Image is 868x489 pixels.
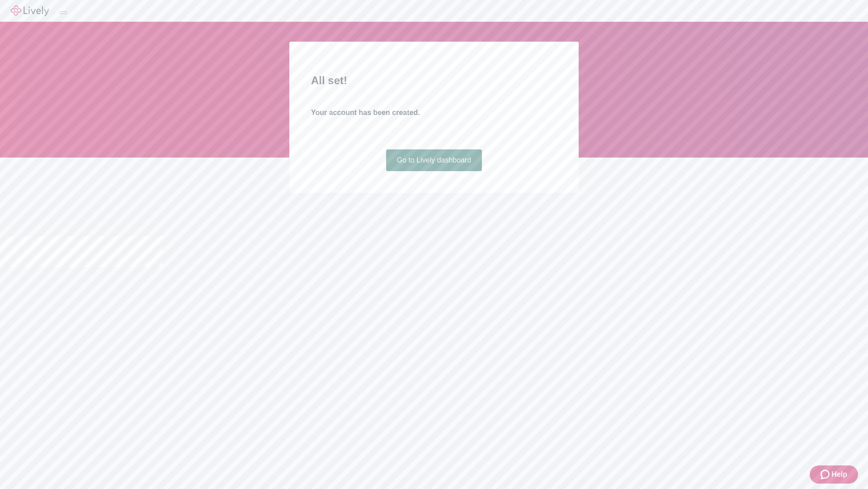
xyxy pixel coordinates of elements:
[60,11,67,14] button: Log out
[311,72,557,89] h2: All set!
[810,465,858,484] button: Zendesk support iconHelp
[831,469,847,480] span: Help
[821,469,831,480] svg: Zendesk support icon
[11,5,49,16] img: Lively
[311,107,557,118] h4: Your account has been created.
[386,149,482,171] a: Go to Lively dashboard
